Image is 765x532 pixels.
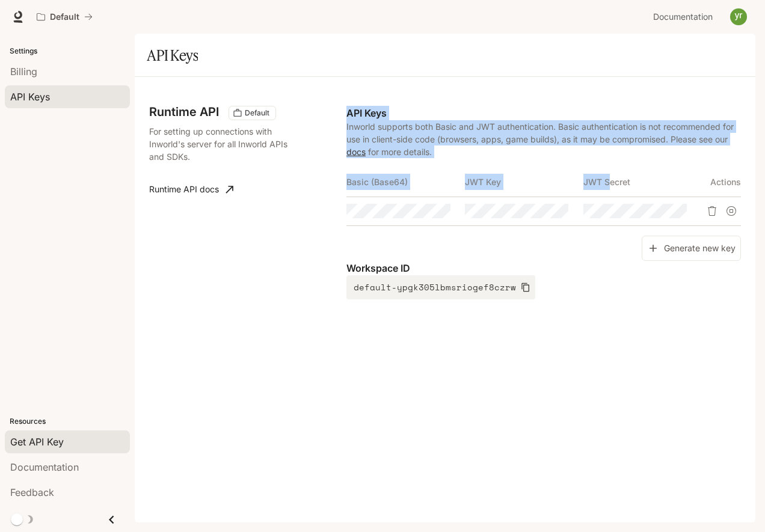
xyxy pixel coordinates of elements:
p: For setting up connections with Inworld's server for all Inworld APIs and SDKs. [149,125,290,163]
button: User avatar [727,5,751,29]
a: Runtime API docs [144,177,238,201]
p: API Keys [346,106,741,120]
button: Suspend API key [722,201,741,221]
button: Generate new key [642,236,741,261]
button: All workspaces [31,5,98,29]
th: JWT Key [465,168,583,197]
a: Documentation [648,5,722,29]
div: These keys will apply to your current workspace only [229,106,276,120]
span: Default [240,108,274,118]
img: User avatar [730,8,747,25]
p: Default [50,12,79,22]
button: Delete API key [702,201,722,221]
th: JWT Secret [583,168,702,197]
p: Workspace ID [346,261,741,275]
p: Inworld supports both Basic and JWT authentication. Basic authentication is not recommended for u... [346,120,741,158]
h3: Runtime API [149,106,219,118]
span: Documentation [653,10,713,25]
a: docs [346,147,366,157]
h1: API Keys [147,43,198,67]
th: Basic (Base64) [346,168,465,197]
th: Actions [701,168,741,197]
button: default-ypgk305lbmsriogef8czrw [346,275,535,299]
